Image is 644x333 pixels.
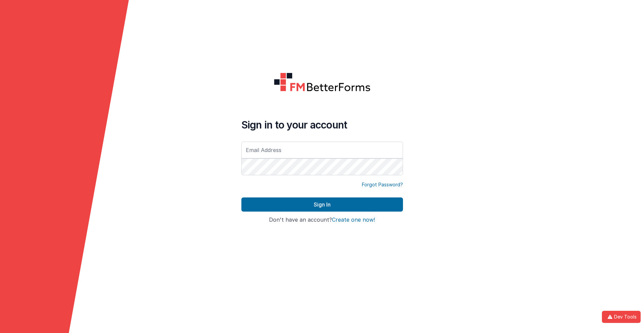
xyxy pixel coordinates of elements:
[241,197,403,212] button: Sign In
[241,119,403,131] h4: Sign in to your account
[362,181,403,188] a: Forgot Password?
[241,217,403,223] h4: Don't have an account?
[332,217,375,223] button: Create one now!
[602,311,641,323] button: Dev Tools
[241,142,403,158] input: Email Address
